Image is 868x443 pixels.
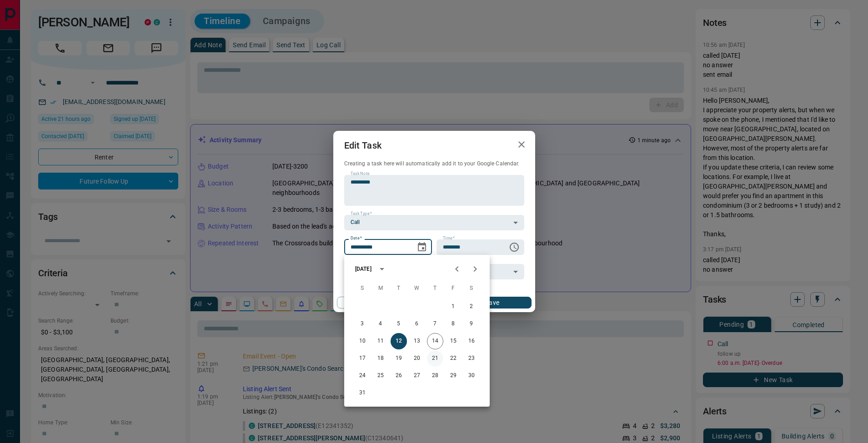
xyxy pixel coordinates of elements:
[354,279,371,298] span: Sunday
[448,260,466,278] button: Previous month
[391,316,407,332] button: 5
[445,299,462,315] button: 1
[445,350,462,367] button: 22
[463,368,480,384] button: 30
[409,368,425,384] button: 27
[445,316,462,332] button: 8
[351,171,369,177] label: Task Note
[355,265,371,273] div: [DATE]
[463,333,480,349] button: 16
[354,333,371,349] button: 10
[391,350,407,367] button: 19
[413,238,431,256] button: Choose date, selected date is Aug 12, 2025
[391,333,407,349] button: 12
[427,316,443,332] button: 7
[351,235,362,241] label: Date
[463,316,480,332] button: 9
[445,279,462,298] span: Friday
[351,211,372,217] label: Task Type
[445,333,462,349] button: 15
[372,368,389,384] button: 25
[372,316,389,332] button: 4
[372,333,389,349] button: 11
[409,279,425,298] span: Wednesday
[409,350,425,367] button: 20
[463,279,480,298] span: Saturday
[372,350,389,367] button: 18
[372,279,389,298] span: Monday
[344,160,524,168] p: Creating a task here will automatically add it to your Google Calendar.
[443,235,455,241] label: Time
[463,299,480,315] button: 2
[354,316,371,332] button: 3
[354,368,371,384] button: 24
[427,350,443,367] button: 21
[391,368,407,384] button: 26
[466,260,484,278] button: Next month
[333,131,392,160] h2: Edit Task
[453,297,531,309] button: Save
[427,279,443,298] span: Thursday
[505,238,523,256] button: Choose time, selected time is 6:00 AM
[445,368,462,384] button: 29
[374,261,390,277] button: calendar view is open, switch to year view
[409,316,425,332] button: 6
[344,215,524,230] div: Call
[337,297,415,309] button: Cancel
[354,385,371,401] button: 31
[409,333,425,349] button: 13
[463,350,480,367] button: 23
[354,350,371,367] button: 17
[427,368,443,384] button: 28
[391,279,407,298] span: Tuesday
[427,333,443,349] button: 14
